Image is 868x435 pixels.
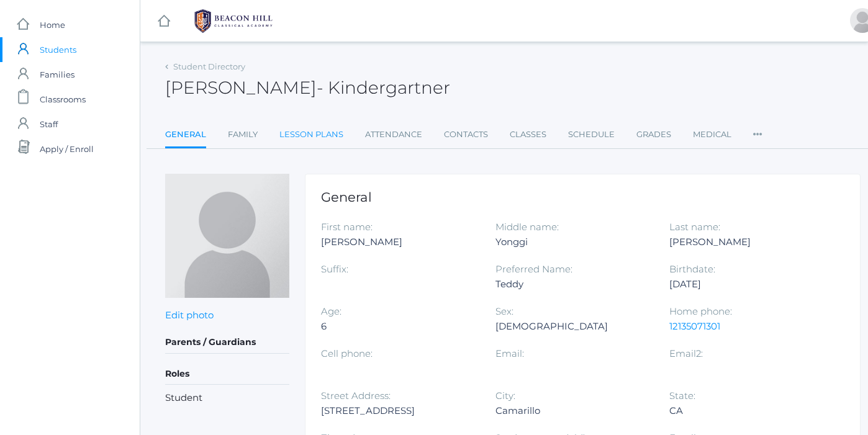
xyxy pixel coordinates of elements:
[495,390,515,401] label: City:
[40,37,76,62] span: Students
[495,305,513,317] label: Sex:
[510,122,546,147] a: Classes
[279,122,343,147] a: Lesson Plans
[444,122,488,147] a: Contacts
[165,122,206,149] a: General
[669,348,703,359] label: Email2:
[495,403,651,418] div: Camarillo
[321,348,373,359] label: Cell phone:
[495,348,524,359] label: Email:
[40,112,58,137] span: Staff
[317,77,450,98] span: - Kindergartner
[495,263,572,275] label: Preferred Name:
[321,263,348,275] label: Suffix:
[165,391,289,405] li: Student
[40,137,94,161] span: Apply / Enroll
[669,403,825,418] div: CA
[187,6,280,37] img: BHCALogos-05-308ed15e86a5a0abce9b8dd61676a3503ac9727e845dece92d48e8588c001991.png
[669,320,720,332] a: 12135071301
[669,235,825,249] div: [PERSON_NAME]
[165,364,289,385] h5: Roles
[495,221,559,233] label: Middle name:
[669,263,715,275] label: Birthdate:
[669,277,825,292] div: [DATE]
[669,390,695,401] label: State:
[228,122,258,147] a: Family
[165,174,289,298] img: Teddy Dahlstrom
[321,390,391,401] label: Street Address:
[495,319,651,334] div: [DEMOGRAPHIC_DATA]
[173,61,245,71] a: Student Directory
[165,78,450,97] h2: [PERSON_NAME]
[365,122,422,147] a: Attendance
[321,319,477,334] div: 6
[669,305,732,317] label: Home phone:
[495,277,651,292] div: Teddy
[636,122,671,147] a: Grades
[321,190,844,204] h1: General
[40,87,86,112] span: Classrooms
[693,122,731,147] a: Medical
[165,332,289,353] h5: Parents / Guardians
[321,235,477,249] div: [PERSON_NAME]
[40,62,75,87] span: Families
[321,305,341,317] label: Age:
[321,403,477,418] div: [STREET_ADDRESS]
[495,235,651,249] div: Yonggi
[165,309,214,321] a: Edit photo
[40,12,65,37] span: Home
[321,221,373,233] label: First name:
[568,122,615,147] a: Schedule
[669,221,720,233] label: Last name:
